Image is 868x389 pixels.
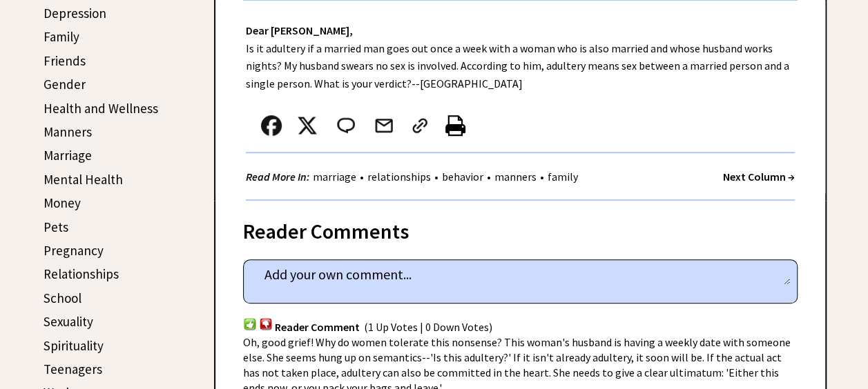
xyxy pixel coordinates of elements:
img: votup.png [243,317,257,330]
span: (1 Up Votes | 0 Down Votes) [364,319,492,333]
a: Family [44,28,79,45]
a: Gender [44,76,86,92]
img: message_round%202.png [334,115,358,136]
strong: Read More In: [246,170,309,183]
a: Next Column → [723,170,795,183]
a: Teenagers [44,361,102,377]
a: Depression [44,5,106,21]
a: School [44,290,81,306]
a: Relationships [44,266,119,282]
a: Manners [44,123,92,140]
img: mail.png [374,115,394,136]
a: manners [491,170,540,183]
img: facebook.png [261,115,282,136]
div: Is it adultery if a married man goes out once a week with a woman who is also married and whose h... [215,1,825,201]
a: Pregnancy [44,242,104,259]
a: Friends [44,52,86,69]
a: Pets [44,219,68,235]
img: link_02.png [409,115,430,136]
div: • • • • [246,168,581,186]
img: printer%20icon.png [445,115,465,136]
strong: Dear [PERSON_NAME], [246,23,353,37]
a: Health and Wellness [44,100,158,117]
a: Mental Health [44,171,123,188]
a: Sexuality [44,313,93,330]
a: family [544,170,581,183]
a: relationships [364,170,434,183]
a: Spirituality [44,337,104,354]
a: Marriage [44,147,92,163]
img: x_small.png [297,115,318,136]
a: marriage [309,170,360,183]
span: Reader Comment [275,319,360,333]
a: behavior [438,170,487,183]
img: votdown.png [259,317,273,330]
a: Money [44,194,81,211]
div: Reader Comments [243,217,798,239]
